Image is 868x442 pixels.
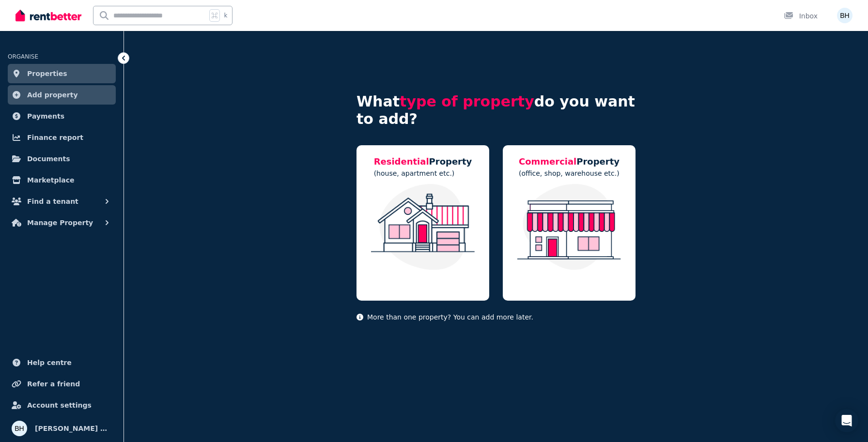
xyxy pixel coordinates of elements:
p: (house, apartment etc.) [374,168,472,178]
span: Commercial [519,156,576,167]
button: Find a tenant [8,192,116,211]
span: k [224,12,227,19]
a: Properties [8,64,116,83]
span: Help centre [27,357,72,368]
span: Documents [27,153,70,165]
span: Marketplace [27,174,74,186]
span: type of property [400,93,534,110]
span: Manage Property [27,217,93,229]
img: Bradley Hulm & Maria Hulm [12,421,27,436]
span: Account settings [27,399,92,411]
img: Residential Property [366,184,480,270]
img: Bradley Hulm & Maria Hulm [837,8,852,23]
span: Finance report [27,132,83,143]
img: RentBetter [15,8,81,23]
h4: What do you want to add? [356,93,635,128]
a: Help centre [8,353,116,372]
span: Refer a friend [27,378,80,390]
span: Payments [27,110,64,122]
button: Manage Property [8,213,116,232]
h5: Property [374,155,472,168]
a: Finance report [8,128,116,147]
a: Refer a friend [8,374,116,394]
span: Add property [27,89,78,101]
h5: Property [519,155,620,168]
a: Documents [8,149,116,168]
span: Properties [27,68,67,79]
a: Account settings [8,396,116,415]
span: Residential [374,156,429,167]
span: ORGANISE [8,53,38,60]
img: Commercial Property [512,184,626,270]
a: Marketplace [8,170,116,190]
div: Open Intercom Messenger [835,409,858,432]
a: Add property [8,85,116,105]
div: Inbox [784,11,818,21]
span: Find a tenant [27,196,78,207]
p: (office, shop, warehouse etc.) [519,168,620,178]
span: [PERSON_NAME] & [PERSON_NAME] [35,423,112,434]
p: More than one property? You can add more later. [356,312,635,322]
a: Payments [8,107,116,126]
